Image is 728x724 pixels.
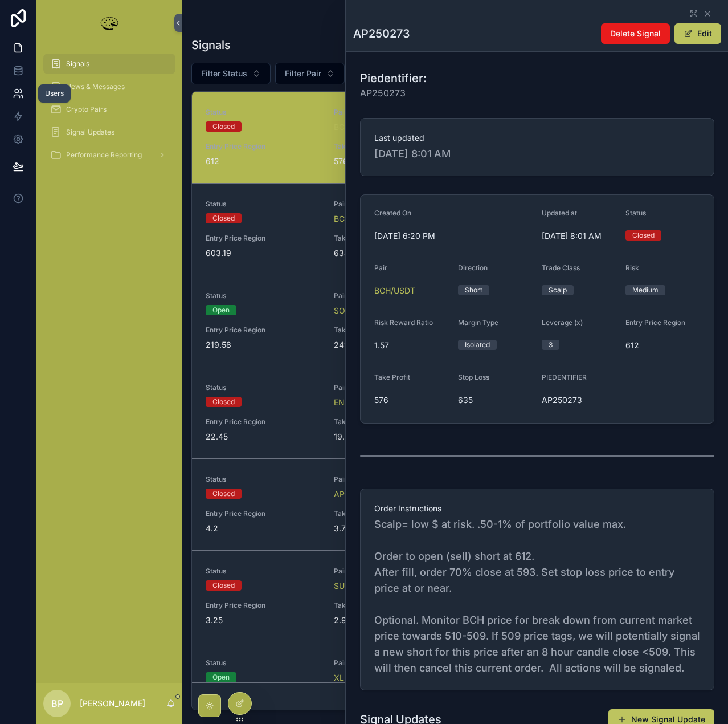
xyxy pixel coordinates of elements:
[674,23,721,44] button: Edit
[353,26,410,42] h1: AP250273
[334,580,371,592] span: SUI/USDT
[334,156,448,167] span: 576
[374,263,387,272] span: Pair
[206,615,320,626] span: 3.25
[212,489,235,499] div: Closed
[334,200,448,209] span: Pair
[212,305,230,315] div: Open
[334,142,448,151] span: Take Profit
[206,601,320,610] span: Entry Price Region
[206,523,320,534] span: 4.2
[542,373,587,381] span: PIEDENTIFIER
[66,82,125,91] span: News & Messages
[542,263,580,272] span: Trade Class
[601,23,670,44] button: Delete Signal
[465,340,490,350] div: Isolated
[334,397,374,408] span: ENS/USDT
[360,70,427,86] h1: Piedentifier:
[212,121,235,132] div: Closed
[374,516,700,676] span: Scalp= low $ at risk. .50-1% of portfolio value max. Order to open (sell) short at 612. After fil...
[334,121,375,133] span: BCH/USDT
[285,68,321,79] span: Filter Pair
[334,601,448,610] span: Take Profit
[458,373,489,381] span: Stop Loss
[549,340,553,350] div: 3
[374,340,449,351] span: 1.57
[542,394,616,406] span: AP250273
[374,373,410,381] span: Take Profit
[206,142,320,151] span: Entry Price Region
[542,318,583,327] span: Leverage (x)
[66,128,114,137] span: Signal Updates
[206,509,320,518] span: Entry Price Region
[465,285,482,295] div: Short
[43,54,175,74] a: Signals
[334,475,448,484] span: Pair
[334,523,448,534] span: 3.74
[43,145,175,165] a: Performance Reporting
[632,285,659,295] div: Medium
[334,658,448,668] span: Pair
[212,580,235,591] div: Closed
[192,550,718,642] a: StatusClosedPairSUI/USDTUpdated at[DATE] 4:23 PMPIEDENTIFIERAP250271Entry Price Region3.25Take Pr...
[206,156,320,167] span: 612
[206,108,320,117] span: Status
[212,397,235,407] div: Closed
[542,209,577,217] span: Updated at
[334,339,448,351] span: 249.5
[334,305,374,316] span: SOL/USDT
[374,209,411,217] span: Created On
[36,46,182,180] div: scrollable content
[66,59,89,68] span: Signals
[66,105,107,114] span: Crypto Pairs
[334,417,448,426] span: Take Profit
[192,458,718,550] a: StatusClosedPairAPT/USDTUpdated at[DATE] 12:08 AMPIEDENTIFIERAP250272Entry Price Region4.2Take Pr...
[334,672,376,684] span: XLM/USDT
[80,698,145,709] p: [PERSON_NAME]
[458,318,498,327] span: Margin Type
[334,247,448,259] span: 634.9
[334,383,448,392] span: Pair
[191,63,271,84] button: Select Button
[206,234,320,243] span: Entry Price Region
[334,509,448,518] span: Take Profit
[98,14,121,32] img: App logo
[43,99,175,120] a: Crypto Pairs
[212,213,235,223] div: Closed
[206,326,320,335] span: Entry Price Region
[334,489,374,500] a: APT/USDT
[275,63,345,84] button: Select Button
[542,230,616,242] span: [DATE] 8:01 AM
[206,417,320,426] span: Entry Price Region
[374,503,700,514] span: Order Instructions
[374,132,700,144] span: Last updated
[334,291,448,300] span: Pair
[334,431,448,442] span: 19.78
[206,475,320,484] span: Status
[374,230,533,242] span: [DATE] 6:20 PM
[334,234,448,243] span: Take Profit
[66,151,142,160] span: Performance Reporting
[206,658,320,668] span: Status
[334,567,448,576] span: Pair
[458,263,488,272] span: Direction
[206,431,320,442] span: 22.45
[360,86,427,100] span: AP250273
[549,285,567,295] div: Scalp
[206,291,320,300] span: Status
[212,672,230,682] div: Open
[625,263,639,272] span: Risk
[334,326,448,335] span: Take Profit
[201,68,247,79] span: Filter Status
[192,92,718,183] a: StatusClosedPairBCH/USDTUpdated at[DATE] 8:01 AMPIEDENTIFIERAP250273Entry Price Region612Take Pro...
[632,230,655,241] div: Closed
[334,615,448,626] span: 2.95
[458,394,533,406] span: 635
[374,285,415,296] span: BCH/USDT
[610,28,661,39] span: Delete Signal
[206,383,320,392] span: Status
[191,37,231,53] h1: Signals
[334,213,375,225] span: BCH/USDT
[206,567,320,576] span: Status
[192,367,718,458] a: StatusClosedPairENS/USDTUpdated at[DATE] 12:24 AMPIEDENTIFIERAP250274Entry Price Region22.45Take ...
